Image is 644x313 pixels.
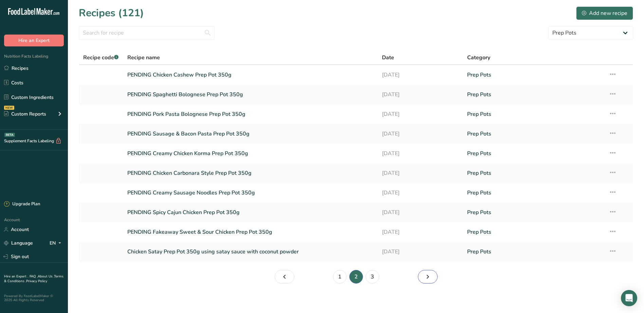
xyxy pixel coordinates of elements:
div: EN [50,239,64,247]
a: [DATE] [382,186,459,200]
div: NEW [4,106,14,110]
span: Date [382,54,394,62]
div: BETA [4,133,15,137]
a: Terms & Conditions . [4,274,63,284]
a: Prep Pots [467,107,601,121]
a: PENDING Spaghetti Bolognese Prep Pot 350g [127,87,374,102]
a: PENDING Sausage & Bacon Pasta Prep Pot 350g [127,127,374,141]
a: [DATE] [382,245,459,259]
div: Upgrade Plan [4,201,40,208]
div: Custom Reports [4,110,46,118]
a: [DATE] [382,225,459,239]
a: PENDING Spicy Cajun Chicken Prep Pot 350g [127,205,374,220]
a: PENDING Creamy Sausage Noodles Prep Pot 350g [127,186,374,200]
a: Prep Pots [467,146,601,161]
a: About Us . [38,274,54,279]
a: Page 3. [366,270,379,284]
span: Recipe code [83,54,118,61]
a: [DATE] [382,107,459,121]
a: [DATE] [382,127,459,141]
a: [DATE] [382,146,459,161]
a: Prep Pots [467,186,601,200]
a: Prep Pots [467,205,601,220]
a: [DATE] [382,166,459,180]
a: Page 1. [275,270,294,284]
button: Hire an Expert [4,35,64,46]
a: Prep Pots [467,225,601,239]
a: Prep Pots [467,127,601,141]
a: Privacy Policy [26,279,47,284]
a: Prep Pots [467,87,601,102]
a: Prep Pots [467,245,601,259]
a: Prep Pots [467,68,601,82]
button: Add new recipe [576,6,633,20]
a: [DATE] [382,205,459,220]
span: Category [467,54,490,62]
a: Page 3. [418,270,438,284]
a: Prep Pots [467,166,601,180]
a: PENDING Chicken Cashew Prep Pot 350g [127,68,374,82]
div: Open Intercom Messenger [621,290,637,306]
a: PENDING Chicken Carbonara Style Prep Pot 350g [127,166,374,180]
a: Language [4,237,33,249]
span: Recipe name [127,54,160,62]
a: PENDING Creamy Chicken Korma Prep Pot 350g [127,146,374,161]
a: FAQ . [30,274,38,279]
a: PENDING Fakeaway Sweet & Sour Chicken Prep Pot 350g [127,225,374,239]
input: Search for recipe [79,26,215,40]
div: Powered By FoodLabelMaker © 2025 All Rights Reserved [4,294,64,302]
h1: Recipes (121) [79,5,144,21]
div: Add new recipe [582,9,627,17]
a: [DATE] [382,68,459,82]
a: Page 1. [333,270,347,284]
a: PENDING Pork Pasta Bolognese Prep Pot 350g [127,107,374,121]
a: Hire an Expert . [4,274,28,279]
a: [DATE] [382,87,459,102]
a: Chicken Satay Prep Pot 350g using satay sauce with coconut powder [127,245,374,259]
